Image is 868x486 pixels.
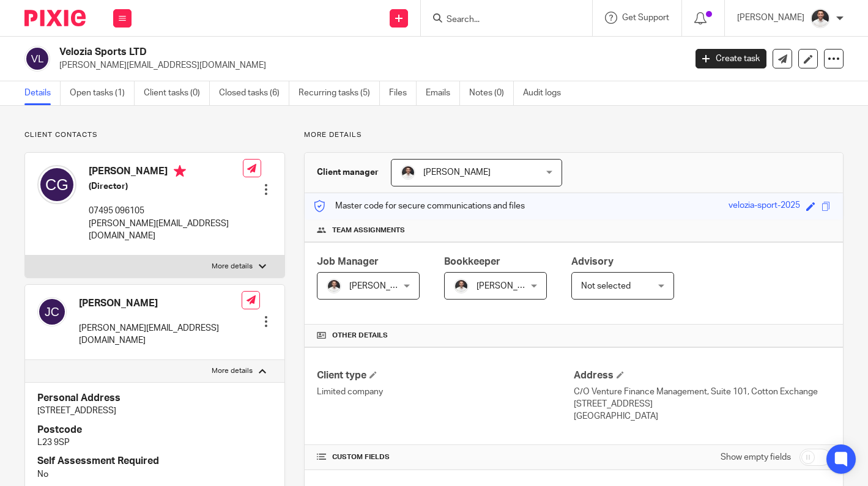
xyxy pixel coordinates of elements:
[89,165,243,180] h4: [PERSON_NAME]
[349,282,417,290] span: [PERSON_NAME]
[445,15,555,26] input: Search
[59,46,554,59] h2: Velozia Sports LTD
[426,81,460,105] a: Emails
[574,369,831,382] h4: Address
[24,130,285,140] p: Client contacts
[299,81,380,105] a: Recurring tasks (5)
[327,279,341,293] img: dom%20slack.jpg
[317,386,574,398] p: Limited company
[89,218,243,243] p: [PERSON_NAME][EMAIL_ADDRESS][DOMAIN_NAME]
[37,424,272,436] h4: Postcode
[79,322,242,347] p: [PERSON_NAME][EMAIL_ADDRESS][DOMAIN_NAME]
[314,200,525,212] p: Master code for secure communications and files
[737,12,804,24] p: [PERSON_NAME]
[219,81,289,105] a: Closed tasks (6)
[317,257,379,267] span: Job Manager
[89,180,243,193] h5: (Director)
[37,392,272,405] h4: Personal Address
[70,81,135,105] a: Open tasks (1)
[37,165,76,204] img: svg%3E
[423,168,491,177] span: [PERSON_NAME]
[317,452,574,462] h4: CUSTOM FIELDS
[332,226,405,235] span: Team assignments
[571,257,614,267] span: Advisory
[317,369,574,382] h4: Client type
[574,410,831,422] p: [GEOGRAPHIC_DATA]
[401,165,415,180] img: dom%20slack.jpg
[581,282,631,290] span: Not selected
[174,165,186,177] i: Primary
[622,13,669,22] span: Get Support
[24,46,50,72] img: svg%3E
[37,455,272,468] h4: Self Assessment Required
[696,49,766,68] a: Create task
[212,262,253,271] p: More details
[469,81,514,105] a: Notes (0)
[212,366,253,376] p: More details
[37,468,272,480] p: No
[37,405,272,417] p: [STREET_ADDRESS]
[24,81,61,105] a: Details
[24,10,86,26] img: Pixie
[389,81,417,105] a: Files
[332,331,388,341] span: Other details
[444,257,500,267] span: Bookkeeper
[317,166,379,179] h3: Client manager
[144,81,210,105] a: Client tasks (0)
[574,386,831,398] p: C/O Venture Finance Management, Suite 101, Cotton Exchange
[523,81,570,105] a: Audit logs
[721,451,791,463] label: Show empty fields
[79,297,242,310] h4: [PERSON_NAME]
[89,205,243,217] p: 07495 096105
[729,199,800,213] div: velozia-sport-2025
[37,297,67,326] img: svg%3E
[574,398,831,410] p: [STREET_ADDRESS]
[37,436,272,449] p: L23 9SP
[454,279,469,293] img: dom%20slack.jpg
[59,59,677,72] p: [PERSON_NAME][EMAIL_ADDRESS][DOMAIN_NAME]
[477,282,544,290] span: [PERSON_NAME]
[304,130,844,140] p: More details
[811,9,830,28] img: dom%20slack.jpg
